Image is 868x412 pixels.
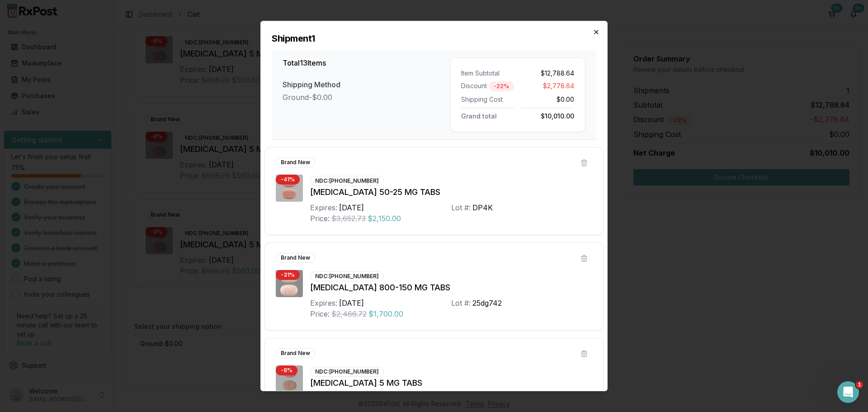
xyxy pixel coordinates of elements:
[310,367,384,377] div: NDC: [PHONE_NUMBER]
[310,308,330,319] div: Price:
[310,271,384,281] div: NDC: [PHONE_NUMBER]
[339,202,364,213] div: [DATE]
[461,81,487,91] span: Discount
[276,253,315,263] div: Brand New
[276,157,315,167] div: Brand New
[837,381,859,403] iframe: Intercom live chat
[331,213,366,224] span: $3,652.73
[310,281,592,294] div: [MEDICAL_DATA] 800-150 MG TABS
[310,176,384,186] div: NDC: [PHONE_NUMBER]
[276,348,315,358] div: Brand New
[272,32,596,45] h2: Shipment 1
[489,81,514,91] div: - 22 %
[856,381,863,388] span: 1
[276,175,300,185] div: - 41 %
[461,69,514,78] div: Item Subtotal
[521,95,574,104] div: $0.00
[283,57,450,68] h3: Total 13 Items
[276,175,303,202] img: Juluca 50-25 MG TABS
[276,365,297,375] div: - 8 %
[461,110,497,120] span: Grand total
[541,110,574,120] span: $10,010.00
[310,202,337,213] div: Expires:
[368,213,401,224] span: $2,150.00
[521,81,574,91] div: $2,778.64
[451,202,471,213] div: Lot #:
[521,69,574,78] div: $12,788.64
[276,365,303,393] img: Eliquis 5 MG TABS
[310,377,592,389] div: [MEDICAL_DATA] 5 MG TABS
[310,298,337,308] div: Expires:
[283,92,450,103] div: Ground - $0.00
[331,308,367,319] span: $2,466.72
[451,298,471,308] div: Lot #:
[283,79,450,90] div: Shipping Method
[310,186,592,199] div: [MEDICAL_DATA] 50-25 MG TABS
[472,202,493,213] div: DP4K
[472,298,502,308] div: 25dg742
[310,213,330,224] div: Price:
[276,270,303,297] img: Prezcobix 800-150 MG TABS
[461,95,514,104] div: Shipping Cost
[368,308,403,319] span: $1,700.00
[339,298,364,308] div: [DATE]
[276,270,300,280] div: - 31 %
